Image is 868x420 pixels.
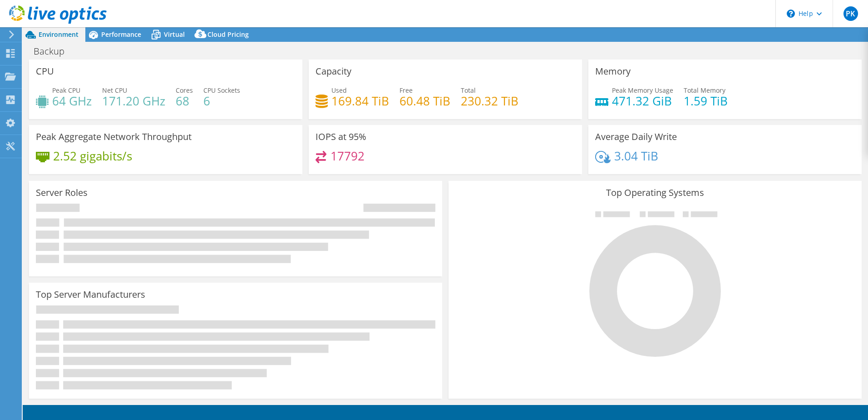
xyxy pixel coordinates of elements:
[455,188,855,198] h3: Top Operating Systems
[36,290,145,300] h3: Top Server Manufacturers
[52,96,92,106] h4: 64 GHz
[595,132,677,142] h3: Average Daily Write
[39,30,79,39] span: Environment
[102,86,127,95] span: Net CPU
[399,86,413,95] span: Free
[164,30,185,39] span: Virtual
[36,188,88,198] h3: Server Roles
[787,10,795,18] svg: \n
[595,66,631,76] h3: Memory
[203,96,240,106] h4: 6
[102,96,165,106] h4: 171.20 GHz
[316,66,351,76] h3: Capacity
[101,30,141,39] span: Performance
[684,86,725,95] span: Total Memory
[461,96,518,106] h4: 230.32 TiB
[207,30,249,39] span: Cloud Pricing
[30,46,79,56] h1: Backup
[614,151,658,161] h4: 3.04 TiB
[36,66,54,76] h3: CPU
[330,151,365,161] h4: 17792
[843,6,858,21] span: PK
[612,86,673,95] span: Peak Memory Usage
[612,96,673,106] h4: 471.32 GiB
[399,96,450,106] h4: 60.48 TiB
[316,132,366,142] h3: IOPS at 95%
[52,86,80,95] span: Peak CPU
[176,96,193,106] h4: 68
[331,96,389,106] h4: 169.84 TiB
[331,86,347,95] span: Used
[176,86,193,95] span: Cores
[461,86,476,95] span: Total
[53,151,132,161] h4: 2.52 gigabits/s
[684,96,728,106] h4: 1.59 TiB
[36,132,192,142] h3: Peak Aggregate Network Throughput
[203,86,240,95] span: CPU Sockets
